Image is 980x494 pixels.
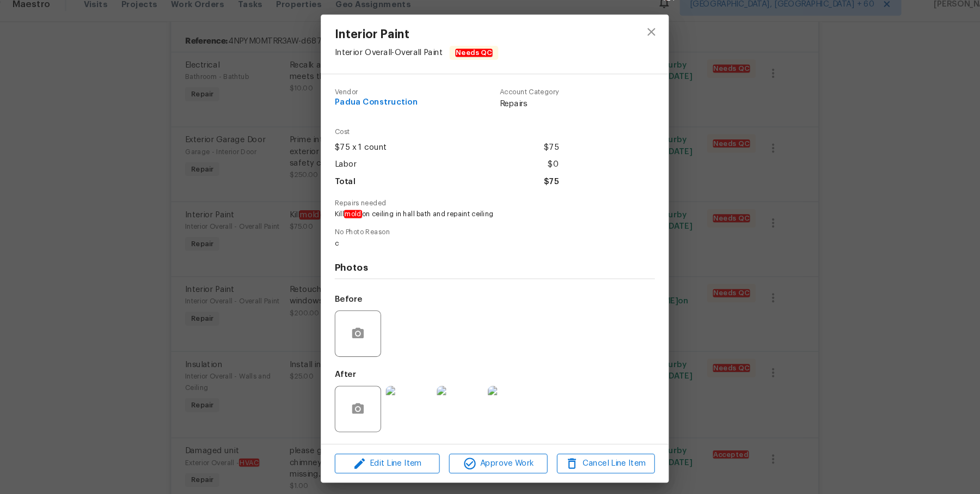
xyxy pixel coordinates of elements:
[494,106,550,117] span: Repairs
[340,260,640,271] h4: Photos
[340,440,438,459] button: Edit Line Item
[340,96,418,103] span: Vendor
[540,160,550,176] span: $0
[450,442,536,456] span: Approve Work
[340,144,389,160] span: $75 x 1 count
[340,362,360,369] h5: After
[348,211,365,218] em: mold
[648,7,656,17] div: 724
[536,144,550,160] span: $75
[494,96,550,103] span: Account Category
[536,176,550,192] span: $75
[340,40,493,52] span: Interior Paint
[548,440,640,459] button: Cancel Line Item
[340,160,360,176] span: Labor
[340,106,418,114] span: Padua Construction
[343,442,435,456] span: Edit Line Item
[340,176,359,192] span: Total
[340,291,366,298] h5: Before
[453,59,488,67] em: Needs QC
[447,440,539,459] button: Approve Work
[624,31,650,57] button: close
[340,134,550,141] span: Cost
[340,210,610,219] span: Kill on ceiling in hall bath and repaint ceiling
[340,237,610,247] span: c
[340,201,640,208] span: Repairs needed
[552,442,637,456] span: Cancel Line Item
[340,228,640,235] span: No Photo Reason
[340,59,441,67] span: Interior Overall - Overall Paint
